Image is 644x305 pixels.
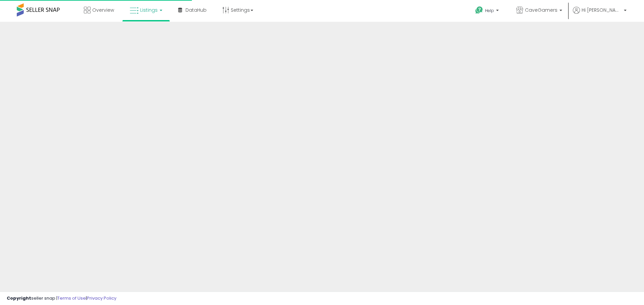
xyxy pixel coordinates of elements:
[7,295,116,302] div: seller snap | |
[573,7,627,22] a: Hi [PERSON_NAME]
[7,295,31,301] strong: Copyright
[57,295,86,301] a: Terms of Use
[470,1,505,22] a: Help
[525,7,557,13] span: CaveGamers
[582,7,622,13] span: Hi [PERSON_NAME]
[185,7,207,13] span: DataHub
[475,6,483,14] i: Get Help
[485,8,494,13] span: Help
[140,7,158,13] span: Listings
[92,7,114,13] span: Overview
[87,295,116,301] a: Privacy Policy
